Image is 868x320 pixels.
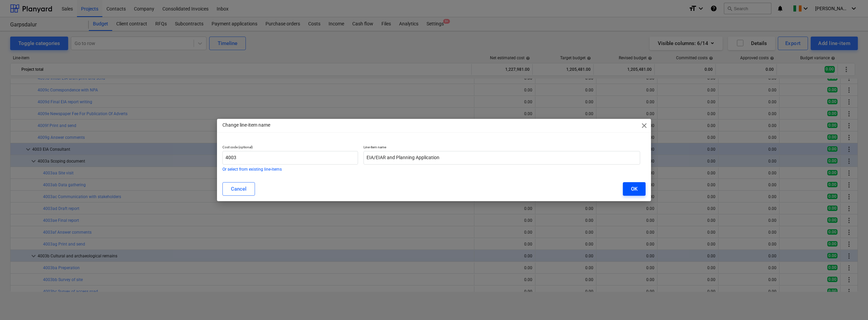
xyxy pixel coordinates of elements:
p: Change line-item name [222,122,270,129]
button: Cancel [222,182,255,196]
button: OK [623,182,646,196]
div: OK [631,185,637,193]
p: Cost code (optional) [222,145,358,151]
span: close [640,122,648,130]
div: Cancel [231,185,246,193]
p: Line-item name [363,145,640,151]
button: Or select from existing line-items [222,167,282,171]
iframe: Chat Widget [834,287,868,320]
